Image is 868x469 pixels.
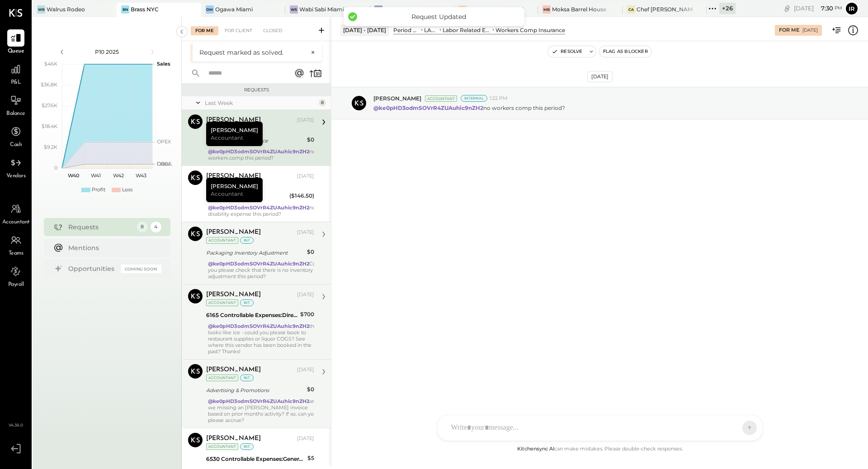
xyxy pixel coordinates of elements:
[206,455,305,464] div: 6530 Controllable Expenses:General & Administrative Expenses:Management Fees
[802,27,818,33] div: [DATE]
[307,454,314,463] div: $5
[637,5,693,13] div: Chef [PERSON_NAME]'s Vineyard Restaurant
[157,138,171,145] text: OPEX
[137,222,148,232] div: 8
[306,48,315,57] button: ×
[779,27,799,34] div: For Me
[206,248,304,257] div: Packaging Inventory Adjustment
[490,95,508,102] span: 1:22 PM
[208,323,318,355] div: this looks like ice - could you please book to restaurant supplies or liquor COGS? See where this...
[373,104,565,112] p: no workers comp this period?
[215,5,253,13] div: Ogawa Miami
[206,311,297,320] div: 6165 Controllable Expenses:Direct Operating Expenses:Glasses
[191,26,218,35] div: For Me
[208,148,316,161] div: no workers comp this period?
[384,5,434,13] div: Midorie Miami LLC
[495,26,565,34] div: Workers Comp Insurance
[42,102,57,109] text: $27.6K
[458,5,467,14] div: HM
[206,5,214,14] div: OM
[6,110,25,118] span: Balance
[206,237,238,244] div: Accountant
[41,81,57,88] text: $36.8K
[44,144,57,150] text: $9.2K
[297,366,314,374] div: [DATE]
[297,229,314,236] div: [DATE]
[8,281,24,289] span: Payroll
[68,264,116,273] div: Opportunities
[208,204,309,211] strong: @ke0pHD3odmSOVrR4ZUAuhic9nZH2
[0,232,31,258] a: Teams
[425,95,457,102] div: Accountant
[297,435,314,442] div: [DATE]
[121,265,161,273] div: Coming Soon
[0,154,31,180] a: Vendors
[206,434,261,443] div: [PERSON_NAME]
[424,26,438,34] div: LABOR
[91,172,101,179] text: W41
[211,190,243,198] span: Accountant
[68,223,132,232] div: Requests
[208,398,317,423] div: are we missing an [PERSON_NAME] invoice based on prior months activity? If so, can you please acc...
[548,46,586,57] button: Resolve
[208,261,309,267] strong: @ke0pHD3odmSOVrR4ZUAuhic9nZH2
[206,116,261,125] div: [PERSON_NAME]
[290,5,298,14] div: WS
[206,290,261,299] div: [PERSON_NAME]
[8,47,24,56] span: Queue
[599,46,651,57] button: Flag as Blocker
[374,5,382,14] div: MM
[206,374,238,381] div: Accountant
[0,29,31,56] a: Queue
[211,134,243,142] span: Accountant
[0,263,31,289] a: Payroll
[719,3,736,14] div: + 26
[552,5,606,13] div: Moksa Barrel House
[0,200,31,227] a: Accountant
[37,5,45,14] div: WR
[468,5,524,13] div: Hiyakawa Miami LLC
[157,161,172,167] text: Occu...
[208,204,316,217] div: no disability expense this period?
[9,250,24,258] span: Teams
[208,323,309,329] strong: @ke0pHD3odmSOVrR4ZUAuhic9nZH2
[206,228,261,237] div: [PERSON_NAME]
[300,310,314,319] div: $700
[240,299,254,306] div: int
[362,13,515,21] div: Request Updated
[136,172,146,179] text: W43
[54,165,57,171] text: 0
[6,172,26,180] span: Vendors
[794,4,842,13] div: [DATE]
[121,5,129,14] div: BN
[206,365,261,374] div: [PERSON_NAME]
[186,87,326,93] div: Requests
[443,26,491,34] div: Labor Related Expenses
[783,4,792,13] div: copy link
[157,61,170,67] text: Sales
[92,186,105,194] div: Profit
[340,24,389,36] div: [DATE] - [DATE]
[461,95,487,102] div: Internal
[319,99,326,106] div: 8
[297,173,314,180] div: [DATE]
[42,123,57,129] text: $18.4K
[299,5,356,13] div: Wabi Sabi Miami LLC
[307,135,314,144] div: $0
[307,385,314,394] div: $0
[542,5,551,14] div: MB
[47,5,85,13] div: Walrus Rodeo
[259,26,287,35] div: Closed
[0,61,31,87] a: P&L
[240,374,254,381] div: int
[307,247,314,256] div: $0
[44,61,57,67] text: $46K
[208,398,309,404] strong: @ke0pHD3odmSOVrR4ZUAuhic9nZH2
[297,291,314,298] div: [DATE]
[206,172,261,181] div: [PERSON_NAME]
[844,1,859,16] button: Ir
[208,261,324,280] div: Could you please check that there is no inventory adjustment this period?
[11,79,21,87] span: P&L
[289,191,314,200] div: ($146.50)
[587,71,613,82] div: [DATE]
